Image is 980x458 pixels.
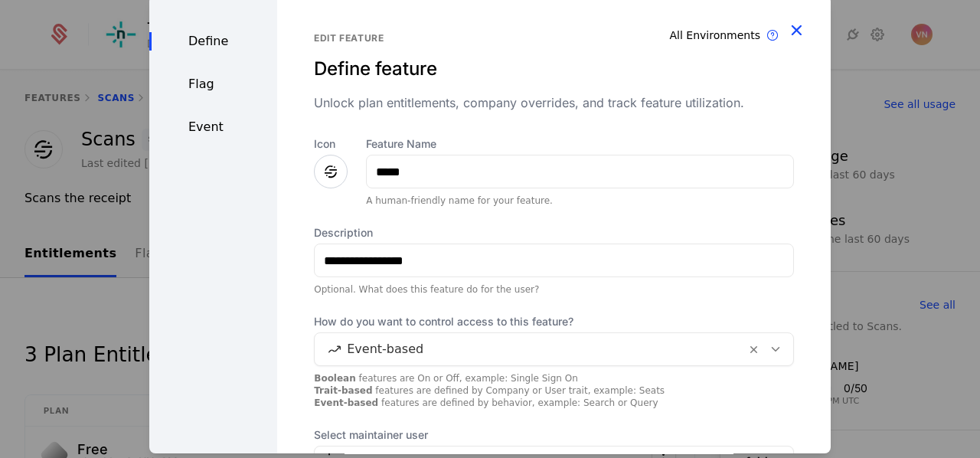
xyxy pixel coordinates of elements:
[314,57,794,81] div: Define feature
[314,372,794,409] div: features are On or Off, example: Single Sign On features are defined by Company or User trait, ex...
[366,195,794,207] div: A human-friendly name for your feature.
[314,32,794,44] div: Edit feature
[314,136,348,152] label: Icon
[314,283,794,296] div: Optional. What does this feature do for the user?
[314,397,378,408] strong: Event-based
[149,118,277,136] div: Event
[314,385,372,396] strong: Trait-based
[149,75,277,93] div: Flag
[314,373,356,384] strong: Boolean
[149,32,277,51] div: Define
[314,314,794,329] span: How do you want to control access to this feature?
[366,136,794,152] label: Feature Name
[314,225,794,240] label: Description
[670,28,761,43] div: All Environments
[314,427,794,443] span: Select maintainer user
[314,93,794,112] div: Unlock plan entitlements, company overrides, and track feature utilization.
